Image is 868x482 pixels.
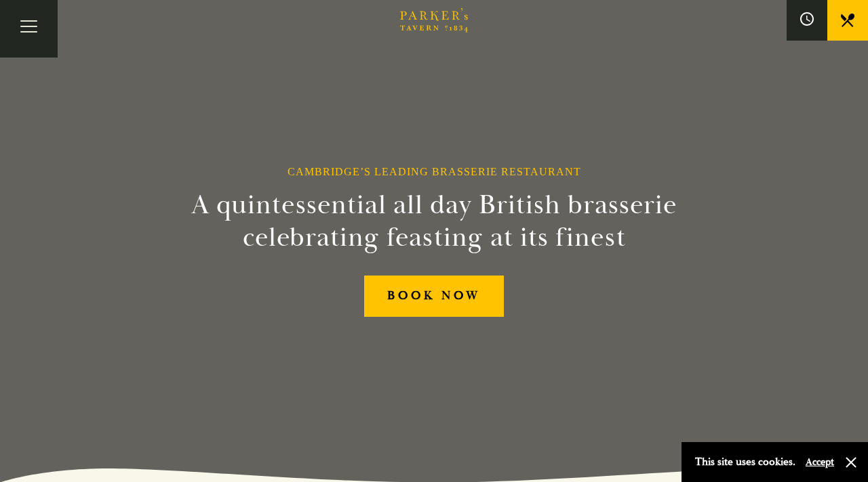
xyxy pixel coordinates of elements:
[364,276,504,317] a: BOOK NOW
[806,456,834,468] button: Accept
[125,189,743,254] h2: A quintessential all day British brasserie celebrating feasting at its finest
[844,456,858,469] button: Close and accept
[695,452,795,472] p: This site uses cookies.
[288,165,581,178] h1: Cambridge’s Leading Brasserie Restaurant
